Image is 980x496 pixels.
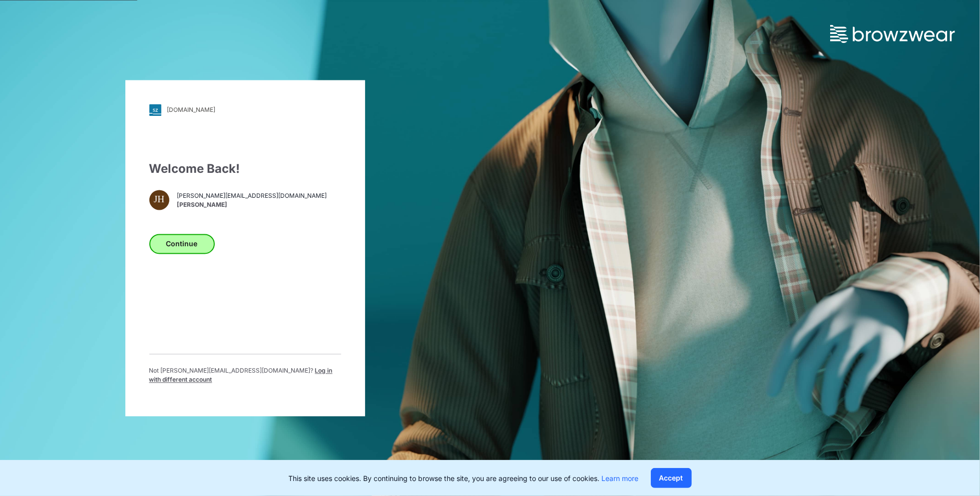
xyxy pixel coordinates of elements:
a: [DOMAIN_NAME] [149,104,341,116]
div: Welcome Back! [149,160,341,178]
p: This site uses cookies. By continuing to browse the site, you are agreeing to our use of cookies. [289,473,639,484]
img: browzwear-logo.73288ffb.svg [830,25,955,43]
button: Accept [651,468,692,488]
a: Learn more [602,474,639,483]
img: svg+xml;base64,PHN2ZyB3aWR0aD0iMjgiIGhlaWdodD0iMjgiIHZpZXdCb3g9IjAgMCAyOCAyOCIgZmlsbD0ibm9uZSIgeG... [149,104,161,116]
div: [DOMAIN_NAME] [167,106,216,114]
span: [PERSON_NAME] [177,201,327,210]
div: JH [149,190,169,210]
p: Not [PERSON_NAME][EMAIL_ADDRESS][DOMAIN_NAME] ? [149,366,341,384]
span: [PERSON_NAME][EMAIL_ADDRESS][DOMAIN_NAME] [177,192,327,201]
button: Continue [149,234,215,254]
